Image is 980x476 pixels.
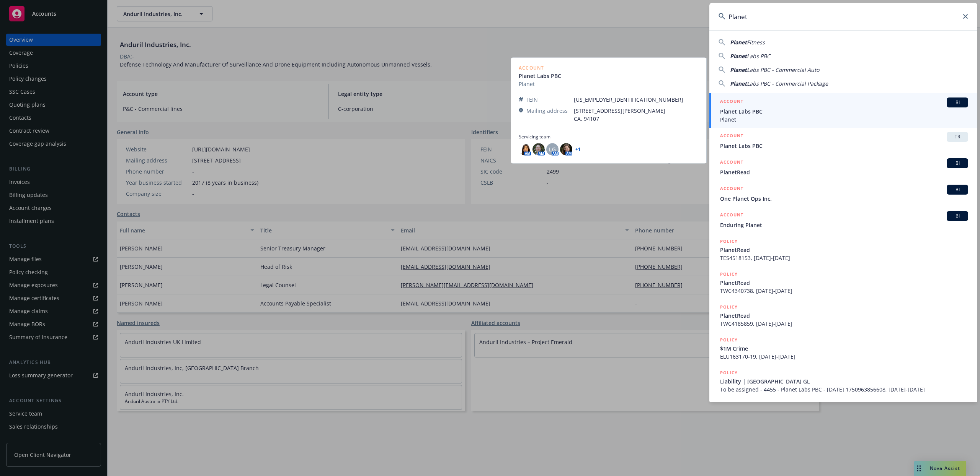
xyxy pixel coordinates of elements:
span: PlanetRead [720,246,968,254]
span: Labs PBC [747,52,770,60]
a: ACCOUNTBIPlanet Labs PBCPlanet [709,93,977,128]
span: BI [950,99,965,106]
span: Planet [730,80,747,87]
a: ACCOUNTBIOne Planet Ops Inc. [709,180,977,207]
span: Planet Labs PBC [720,107,968,115]
h5: ACCOUNT [720,97,743,107]
a: ACCOUNTBIEnduring Planet [709,207,977,233]
span: BI [950,213,965,219]
h5: ACCOUNT [720,158,743,167]
span: Enduring Planet [720,221,968,229]
a: POLICYPlanetReadTES4518153, [DATE]-[DATE] [709,233,977,266]
span: PlanetRead [720,168,968,176]
a: POLICY$1M CrimeELU163170-19, [DATE]-[DATE] [709,332,977,365]
span: ELU163170-19, [DATE]-[DATE] [720,353,968,361]
span: Planet [720,115,968,123]
span: BI [950,186,965,193]
span: Fitness [747,39,765,46]
h5: POLICY [720,237,738,245]
a: ACCOUNTTRPlanet Labs PBC [709,128,977,154]
h5: POLICY [720,270,738,278]
h5: ACCOUNT [720,132,743,141]
span: TWC4340738, [DATE]-[DATE] [720,287,968,295]
span: Planet Labs PBC [720,142,968,150]
h5: ACCOUNT [720,185,743,194]
h5: ACCOUNT [720,211,743,220]
a: POLICYLiability | [GEOGRAPHIC_DATA] GLTo be assigned - 4455 - Planet Labs PBC - [DATE] 1750963856... [709,365,977,398]
span: Planet [730,52,747,60]
span: TWC4185859, [DATE]-[DATE] [720,320,968,328]
span: BI [950,160,965,167]
span: To be assigned - 4455 - Planet Labs PBC - [DATE] 1750963856608, [DATE]-[DATE] [720,385,968,393]
span: TES4518153, [DATE]-[DATE] [720,254,968,262]
span: PlanetRead [720,312,968,320]
span: $1M Crime [720,344,968,353]
h5: POLICY [720,369,738,377]
span: Planet [730,66,747,73]
span: One Planet Ops Inc. [720,195,968,203]
span: Liability | [GEOGRAPHIC_DATA] GL [720,377,968,385]
h5: POLICY [720,303,738,311]
span: Labs PBC - Commercial Auto [747,66,819,73]
span: TR [950,133,965,140]
span: Labs PBC - Commercial Package [747,80,828,87]
h5: POLICY [720,336,738,344]
a: ACCOUNTBIPlanetRead [709,154,977,180]
a: POLICYPlanetReadTWC4340738, [DATE]-[DATE] [709,266,977,299]
a: POLICYPlanetReadTWC4185859, [DATE]-[DATE] [709,299,977,332]
input: Search... [709,3,977,30]
span: Planet [730,39,747,46]
span: PlanetRead [720,279,968,287]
